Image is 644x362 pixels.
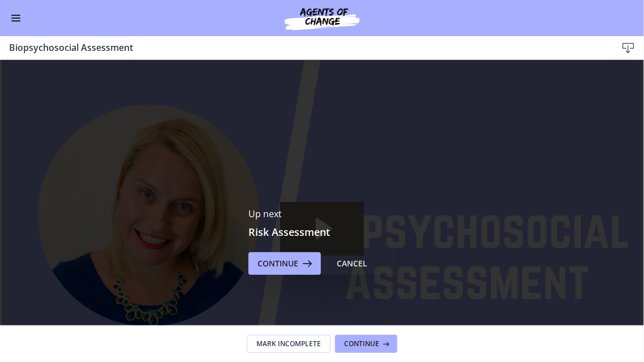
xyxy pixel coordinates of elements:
[590,338,617,360] button: Show settings menu
[9,11,23,25] button: Enable menu
[256,339,321,348] span: Mark Incomplete
[335,335,397,353] button: Continue
[564,338,590,360] button: Mute
[247,335,330,353] button: Mark Incomplete
[328,252,376,275] button: Cancel
[63,338,557,360] div: Playbar
[9,41,599,54] h3: Biopsychosocial Assessment
[248,225,396,239] h3: Risk Assessment
[617,338,644,360] button: Fullscreen
[257,257,298,270] span: Continue
[254,5,390,32] img: Agents of Change
[280,142,364,196] button: Play Video: cbe28tpt4o1cl02sic2g.mp4
[248,252,321,275] button: Continue
[248,207,396,221] p: Up next
[337,257,367,270] div: Cancel
[344,339,379,348] span: Continue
